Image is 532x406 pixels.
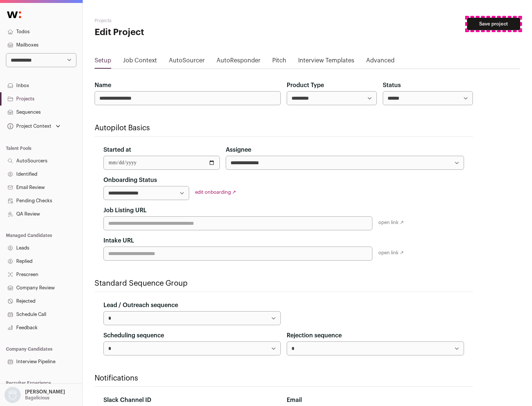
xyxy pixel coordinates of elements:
[103,176,157,185] label: Onboarding Status
[95,123,473,133] h2: Autopilot Basics
[298,56,354,68] a: Interview Templates
[3,7,25,22] img: Wellfound
[287,396,464,405] div: Email
[195,190,236,195] a: edit onboarding ↗
[95,278,473,289] h2: Standard Sequence Group
[103,301,178,310] label: Lead / Outreach sequence
[6,123,51,129] div: Project Context
[103,331,164,340] label: Scheduling sequence
[25,395,50,401] p: Bagelicious
[103,145,131,154] label: Started at
[123,56,157,68] a: Job Context
[95,373,473,383] h2: Notifications
[169,56,205,68] a: AutoSourcer
[95,27,236,38] h1: Edit Project
[103,396,151,405] label: Slack Channel ID
[216,56,260,68] a: AutoResponder
[6,121,62,131] button: Open dropdown
[226,145,251,154] label: Assignee
[103,206,147,215] label: Job Listing URL
[25,389,65,395] p: [PERSON_NAME]
[366,56,395,68] a: Advanced
[95,18,236,24] h2: Projects
[4,387,21,403] img: nopic.png
[287,81,324,90] label: Product Type
[95,56,111,68] a: Setup
[103,236,134,245] label: Intake URL
[95,81,111,90] label: Name
[272,56,286,68] a: Pitch
[383,81,401,90] label: Status
[467,18,520,30] button: Save project
[287,331,342,340] label: Rejection sequence
[3,387,66,403] button: Open dropdown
